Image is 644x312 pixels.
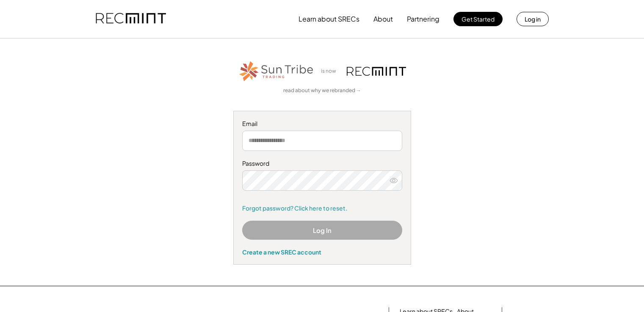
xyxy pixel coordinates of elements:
div: is now [319,68,343,75]
button: About [373,11,393,27]
button: Partnering [407,11,439,27]
img: recmint-logotype%403x.png [347,67,406,76]
button: Learn about SRECs [299,11,359,27]
img: STT_Horizontal_Logo%2B-%2BColor.png [238,60,315,83]
button: Log In [242,221,402,240]
img: recmint-logotype%403x.png [96,5,166,33]
button: Log in [517,12,549,26]
a: read about why we rebranded → [283,87,361,94]
div: Password [242,159,402,168]
div: Email [242,120,402,128]
div: Create a new SREC account [242,248,402,256]
a: Forgot password? Click here to reset. [242,204,402,213]
button: Get Started [453,12,503,26]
